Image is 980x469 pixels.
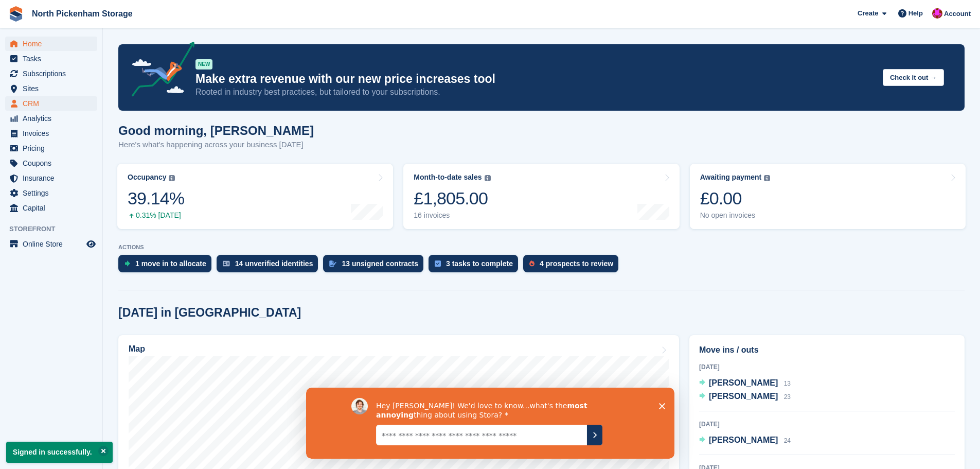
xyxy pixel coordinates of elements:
a: 1 move in to allocate [118,255,217,277]
a: Awaiting payment £0.00 No open invoices [690,164,966,229]
img: Dylan Taylor [932,8,942,19]
div: [DATE] [699,362,955,372]
div: 14 unverified identities [235,259,313,268]
img: prospect-51fa495bee0391a8d652442698ab0144808aea92771e9ea1ae160a38d050c398.svg [529,260,534,267]
p: Rooted in industry best practices, but tailored to your subscriptions. [195,86,875,98]
p: Here's what's happening across your business [DATE] [118,139,314,151]
p: Signed in successfully. [6,442,113,463]
a: menu [5,186,97,200]
div: Awaiting payment [700,173,762,182]
a: 3 tasks to complete [429,255,523,277]
span: Analytics [23,111,84,126]
div: No open invoices [700,211,771,220]
span: Coupons [23,156,84,170]
span: Storefront [9,224,102,234]
span: 23 [784,393,791,401]
a: menu [5,81,97,96]
span: [PERSON_NAME] [709,378,778,387]
div: Occupancy [128,173,166,182]
div: Month-to-date sales [414,173,482,182]
img: verify_identity-adf6edd0f0f0b5bbfe63781bf79b02c33cf7c696d77639b501bdc392416b5a36.svg [223,260,230,267]
a: [PERSON_NAME] 13 [699,377,791,390]
a: menu [5,237,97,251]
div: 13 unsigned contracts [342,259,418,268]
div: [DATE] [699,420,955,429]
p: ACTIONS [118,244,965,251]
img: icon-info-grey-7440780725fd019a000dd9b08b2336e03edf1995a4989e88bcd33f0948082b44.svg [764,175,770,181]
span: CRM [23,96,84,111]
span: Settings [23,186,84,200]
h2: Move ins / outs [699,344,955,356]
img: icon-info-grey-7440780725fd019a000dd9b08b2336e03edf1995a4989e88bcd33f0948082b44.svg [485,175,491,181]
span: Create [858,8,878,19]
span: Tasks [23,51,84,66]
a: [PERSON_NAME] 23 [699,390,791,404]
span: Pricing [23,141,84,155]
div: 39.14% [128,188,184,209]
h1: Good morning, [PERSON_NAME] [118,124,314,137]
img: stora-icon-8386f47178a22dfd0bd8f6a31ec36ba5ce8667c1dd55bd0f319d3a0aa187defe.svg [8,6,24,22]
a: menu [5,37,97,51]
a: menu [5,66,97,81]
a: menu [5,111,97,126]
a: menu [5,171,97,185]
span: Online Store [23,237,84,251]
span: [PERSON_NAME] [709,436,778,444]
span: Account [944,9,971,19]
div: 1 move in to allocate [135,259,206,268]
div: 3 tasks to complete [446,259,513,268]
h2: Map [129,344,145,354]
img: task-75834270c22a3079a89374b754ae025e5fb1db73e45f91037f5363f120a921f8.svg [435,260,441,267]
div: £1,805.00 [414,188,490,209]
a: 13 unsigned contracts [323,255,429,277]
div: 4 prospects to review [540,259,613,268]
iframe: Survey by David from Stora [306,388,674,459]
img: icon-info-grey-7440780725fd019a000dd9b08b2336e03edf1995a4989e88bcd33f0948082b44.svg [169,175,175,181]
button: Check it out → [883,69,944,86]
img: move_ins_to_allocate_icon-fdf77a2bb77ea45bf5b3d319d69a93e2d87916cf1d5bf7949dd705db3b84f3ca.svg [124,260,130,267]
a: menu [5,156,97,170]
span: 13 [784,380,791,387]
a: menu [5,141,97,155]
a: menu [5,96,97,111]
span: Invoices [23,126,84,141]
a: 14 unverified identities [217,255,324,277]
a: 4 prospects to review [523,255,623,277]
div: NEW [195,59,212,70]
img: price-adjustments-announcement-icon-8257ccfd72463d97f412b2fc003d46551f7dbcb40ab6d574587a9cd5c0d94... [123,42,195,100]
img: contract_signature_icon-13c848040528278c33f63329250d36e43548de30e8caae1d1a13099fd9432cc5.svg [329,260,336,267]
div: 16 invoices [414,211,490,220]
span: Home [23,37,84,51]
span: Insurance [23,171,84,185]
h2: [DATE] in [GEOGRAPHIC_DATA] [118,306,301,320]
p: Make extra revenue with our new price increases tool [195,72,875,86]
a: menu [5,201,97,215]
span: Capital [23,201,84,215]
a: Preview store [85,238,97,250]
a: Month-to-date sales £1,805.00 16 invoices [403,164,679,229]
span: Help [908,8,923,19]
a: [PERSON_NAME] 24 [699,434,791,447]
span: 24 [784,437,791,444]
span: Subscriptions [23,66,84,81]
div: £0.00 [700,188,771,209]
div: 0.31% [DATE] [128,211,184,220]
a: menu [5,126,97,141]
a: menu [5,51,97,66]
span: [PERSON_NAME] [709,392,778,401]
span: Sites [23,81,84,96]
a: Occupancy 39.14% 0.31% [DATE] [117,164,393,229]
a: North Pickenham Storage [28,5,137,22]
